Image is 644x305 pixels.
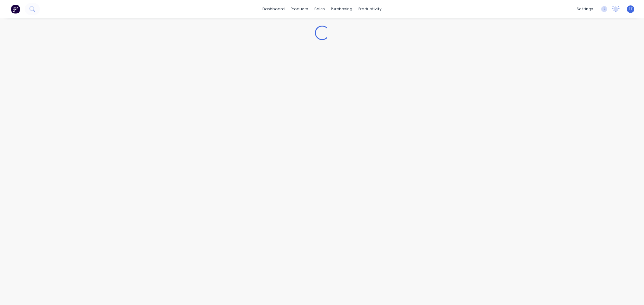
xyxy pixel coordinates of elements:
div: products [288,5,311,14]
a: dashboard [259,5,288,14]
div: productivity [355,5,385,14]
div: purchasing [328,5,355,14]
div: sales [311,5,328,14]
div: settings [574,5,596,14]
img: Factory [11,5,20,14]
span: EE [629,6,633,12]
